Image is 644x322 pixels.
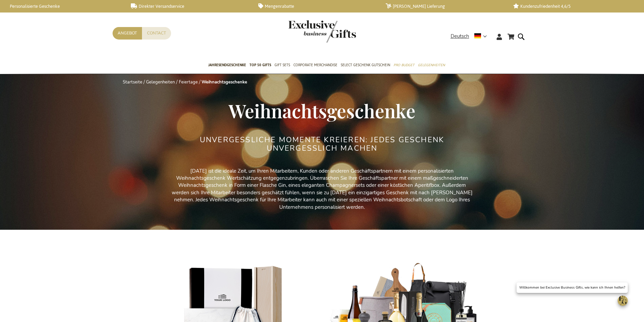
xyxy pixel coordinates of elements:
[288,20,356,43] img: Exclusive Business gifts logo
[393,61,414,69] span: Pro Budget
[386,3,502,9] a: [PERSON_NAME] Lieferung
[179,79,198,85] a: Feiertage
[418,57,445,74] a: Gelegenheiten
[275,61,290,69] span: Gift Sets
[142,27,171,40] a: Contact
[341,57,390,74] a: Select Geschenk Gutschein
[208,57,246,74] a: Jahresendgeschenke
[288,20,322,43] a: store logo
[208,61,246,69] span: Jahresendgeschenke
[275,57,290,74] a: Gift Sets
[293,57,337,74] a: Corporate Merchandise
[293,61,337,69] span: Corporate Merchandise
[249,61,271,69] span: TOP 50 Gifts
[146,79,175,85] a: Gelegenheiten
[341,61,390,69] span: Select Geschenk Gutschein
[3,3,120,9] a: Personalisierte Geschenke
[393,57,414,74] a: Pro Budget
[451,32,469,40] span: Deutsch
[249,57,271,74] a: TOP 50 Gifts
[229,98,415,123] span: Weihnachtsgeschenke
[123,79,142,85] a: Startseite
[201,79,247,85] strong: Weihnachtsgeschenke
[418,61,445,69] span: Gelegenheiten
[195,136,449,152] h2: UNVERGESSLICHE MOMENTE KREIEREN: JEDES GESCHENK UNVERGESSLICH MACHEN
[131,3,247,9] a: Direkter Versandservice
[113,27,142,40] a: Angebot
[170,168,474,211] p: [DATE] ist die ideale Zeit, um Ihren Mitarbeitern, Kunden oder anderen Geschäftspartnern mit eine...
[513,3,630,9] a: Kundenzufriedenheit 4,6/5
[258,3,375,9] a: Mengenrabatte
